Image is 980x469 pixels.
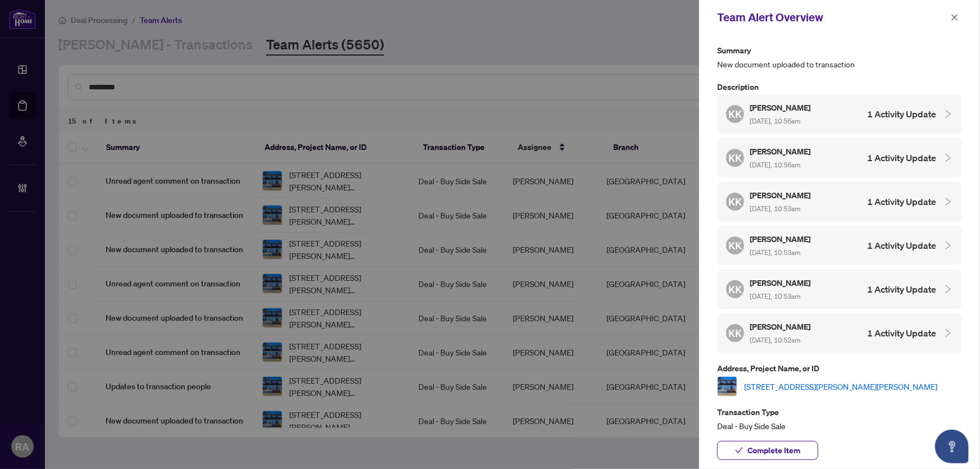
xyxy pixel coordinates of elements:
[867,326,936,340] h4: 1 Activity Update
[867,107,936,121] h4: 1 Activity Update
[717,94,962,134] div: KK[PERSON_NAME] [DATE], 10:56am1 Activity Update
[943,328,953,338] span: collapsed
[717,362,962,375] p: Address, Project Name, or ID
[717,9,947,26] div: Team Alert Overview
[717,226,962,265] div: KK[PERSON_NAME] [DATE], 10:53am1 Activity Update
[867,151,936,165] h4: 1 Activity Update
[717,58,962,71] span: New document uploaded to transaction
[717,138,962,177] div: KK[PERSON_NAME] [DATE], 10:56am1 Activity Update
[728,194,742,210] span: KK
[750,292,800,300] span: [DATE], 10:53am
[717,270,962,309] div: KK[PERSON_NAME] [DATE], 10:53am1 Activity Update
[750,101,812,114] h5: [PERSON_NAME]
[750,189,812,202] h5: [PERSON_NAME]
[728,150,742,166] span: KK
[717,313,962,353] div: KK[PERSON_NAME] [DATE], 10:52am1 Activity Update
[935,430,969,463] button: Open asap
[750,204,800,213] span: [DATE], 10:53am
[943,153,953,163] span: collapsed
[951,13,959,21] span: close
[867,239,936,252] h4: 1 Activity Update
[943,284,953,294] span: collapsed
[867,283,936,296] h4: 1 Activity Update
[750,276,812,289] h5: [PERSON_NAME]
[867,195,936,208] h4: 1 Activity Update
[717,80,962,93] p: Description
[943,240,953,251] span: collapsed
[717,182,962,221] div: KK[PERSON_NAME] [DATE], 10:53am1 Activity Update
[744,380,937,393] a: [STREET_ADDRESS][PERSON_NAME][PERSON_NAME]
[728,238,742,253] span: KK
[717,406,962,418] p: Transaction Type
[750,248,800,257] span: [DATE], 10:53am
[728,281,742,297] span: KK
[735,447,743,454] span: check
[728,106,742,122] span: KK
[750,145,812,158] h5: [PERSON_NAME]
[717,441,818,460] button: Complete Item
[717,44,962,57] p: Summary
[750,320,812,333] h5: [PERSON_NAME]
[750,336,800,344] span: [DATE], 10:52am
[750,161,800,169] span: [DATE], 10:56am
[943,109,953,119] span: collapsed
[750,233,812,245] h5: [PERSON_NAME]
[750,117,800,125] span: [DATE], 10:56am
[717,406,962,432] div: Deal - Buy Side Sale
[718,377,737,396] img: thumbnail-img
[728,325,742,341] span: KK
[943,197,953,207] span: collapsed
[747,441,800,459] span: Complete Item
